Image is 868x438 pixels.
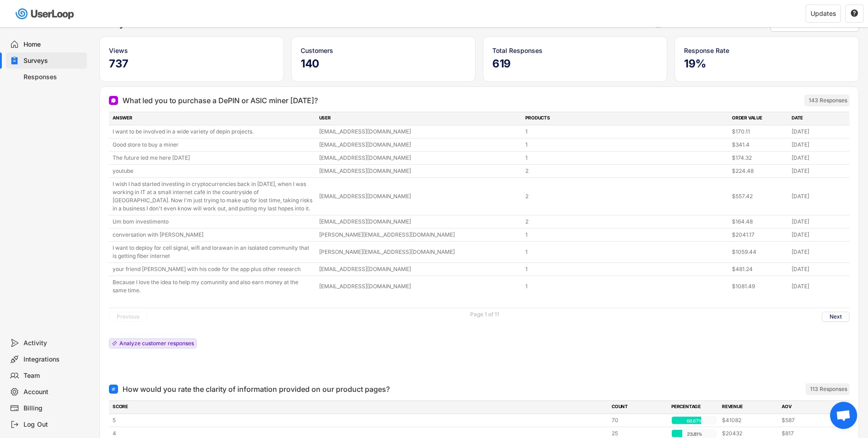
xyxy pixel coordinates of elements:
[113,265,314,273] div: your friend [PERSON_NAME] with his code for the app plus other research
[109,57,274,71] h5: 737
[113,244,314,260] div: I want to deploy for cell signal, wifi and lorawan in an isolated community that is getting fiber...
[732,265,786,273] div: $481.24
[782,429,836,438] div: $817
[319,248,520,256] div: [PERSON_NAME][EMAIL_ADDRESS][DOMAIN_NAME]
[525,114,726,123] div: PRODUCTS
[674,430,715,438] div: 23.81%
[732,192,786,200] div: $557.42
[732,167,786,175] div: $224.48
[525,128,726,136] div: 1
[14,5,77,23] img: userloop-logo-01.svg
[113,218,314,226] div: Um bom investimento
[732,154,786,162] div: $174.32
[850,20,854,28] text: 
[792,192,846,200] div: [DATE]
[525,218,726,226] div: 2
[113,141,314,149] div: Good store to buy a miner
[722,403,776,411] div: REVENUE
[722,416,776,424] div: $41082
[525,282,726,290] div: 1
[674,417,715,425] div: 66.67%
[319,282,520,290] div: [EMAIL_ADDRESS][DOMAIN_NAME]
[684,46,849,55] div: Response Rate
[109,46,274,55] div: Views
[319,167,520,175] div: [EMAIL_ADDRESS][DOMAIN_NAME]
[301,57,466,71] h5: 140
[811,10,836,17] div: Updates
[24,355,83,364] div: Integrations
[119,341,194,346] div: Analyze customer responses
[470,312,499,317] div: Page 1 of 11
[792,282,846,290] div: [DATE]
[722,429,776,438] div: $20432
[111,386,116,392] img: Number Score
[319,192,520,200] div: [EMAIL_ADDRESS][DOMAIN_NAME]
[775,20,784,28] button: 
[319,231,520,239] div: [PERSON_NAME][EMAIL_ADDRESS][DOMAIN_NAME]
[612,416,666,424] div: 70
[830,402,857,429] a: Open chat
[113,128,314,136] div: I want to be involved in a wide variety of depin projects.
[24,57,83,65] div: Surveys
[525,154,726,162] div: 1
[109,312,147,322] button: Previous
[732,128,786,136] div: $170.11
[777,19,783,28] text: 
[782,416,836,424] div: $587
[113,231,314,239] div: conversation with [PERSON_NAME]
[113,167,314,175] div: youtube
[319,218,520,226] div: [EMAIL_ADDRESS][DOMAIN_NAME]
[822,312,849,322] button: Next
[24,371,83,380] div: Team
[792,154,846,162] div: [DATE]
[732,231,786,239] div: $2041.17
[671,403,717,411] div: PERCENTAGE
[732,218,786,226] div: $164.48
[113,278,314,295] div: Because I love the idea to help my comunnity and also earn money at the same time.
[24,73,83,81] div: Responses
[24,339,83,348] div: Activity
[492,46,658,55] div: Total Responses
[24,420,83,429] div: Log Out
[113,180,314,213] div: I wish I had started investing in cryptocurrencies back in [DATE], when I was working in IT at a ...
[851,9,858,17] text: 
[782,403,836,411] div: AOV
[319,265,520,273] div: [EMAIL_ADDRESS][DOMAIN_NAME]
[684,57,849,71] h5: 19%
[319,141,520,149] div: [EMAIL_ADDRESS][DOMAIN_NAME]
[792,141,846,149] div: [DATE]
[732,114,786,123] div: ORDER VALUE
[113,154,314,162] div: The future led me here [DATE]
[732,282,786,290] div: $1081.49
[525,192,726,200] div: 2
[319,154,520,162] div: [EMAIL_ADDRESS][DOMAIN_NAME]
[792,231,846,239] div: [DATE]
[810,386,847,393] div: 113 Responses
[123,384,390,395] div: How would you rate the clarity of information provided on our product pages?
[111,98,116,103] img: Open Ended
[850,10,859,18] button: 
[792,128,846,136] div: [DATE]
[525,248,726,256] div: 1
[612,429,666,438] div: 25
[319,128,520,136] div: [EMAIL_ADDRESS][DOMAIN_NAME]
[301,46,466,55] div: Customers
[525,141,726,149] div: 1
[732,141,786,149] div: $341.4
[319,114,520,123] div: USER
[113,429,606,438] div: 4
[24,404,83,413] div: Billing
[792,167,846,175] div: [DATE]
[612,403,666,411] div: COUNT
[123,95,318,106] div: What led you to purchase a DePIN or ASIC miner [DATE]?
[113,403,606,411] div: SCORE
[24,388,83,396] div: Account
[792,248,846,256] div: [DATE]
[525,231,726,239] div: 1
[732,248,786,256] div: $1059.44
[848,20,856,28] button: 
[792,218,846,226] div: [DATE]
[792,114,846,123] div: DATE
[492,57,658,71] h5: 619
